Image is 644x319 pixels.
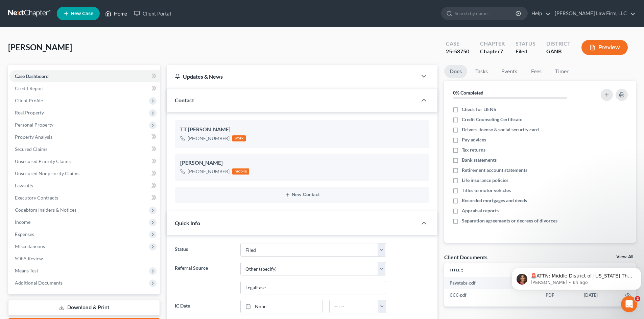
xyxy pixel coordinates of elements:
[462,136,486,143] span: Pay advices
[15,219,30,225] span: Income
[15,170,79,176] span: Unsecured Nonpriority Claims
[444,289,540,301] td: CCC-pdf
[102,7,130,20] a: Home
[444,277,540,289] td: Paystubs-pdf
[444,65,467,78] a: Docs
[171,300,237,313] label: IC Date
[175,220,200,226] span: Quick Info
[462,217,557,224] span: Separation agreements or decrees of divorces
[9,252,160,265] a: SOFA Review
[496,65,523,78] a: Events
[171,262,237,294] label: Referral Source
[550,65,574,78] a: Timer
[9,167,160,180] a: Unsecured Nonpriority Claims
[15,195,58,201] span: Executory Contracts
[444,254,487,261] div: Client Documents
[241,281,386,294] input: Other Referral Source
[15,183,33,188] span: Lawsuits
[188,168,230,175] div: [PHONE_NUMBER]
[232,135,246,141] div: work
[462,187,511,194] span: Titles to motor vehicles
[462,177,508,184] span: Life insurance policies
[509,254,644,301] iframe: Intercom notifications message
[15,146,47,152] span: Secured Claims
[581,40,628,55] button: Preview
[15,73,49,79] span: Case Dashboard
[516,48,535,55] div: Filed
[71,11,93,16] span: New Case
[15,85,44,91] span: Credit Report
[188,135,230,142] div: [PHONE_NUMBER]
[462,126,539,133] span: Drivers license & social security card
[500,48,503,54] span: 7
[8,300,160,316] a: Download & Print
[15,158,71,164] span: Unsecured Priority Claims
[551,7,636,20] a: [PERSON_NAME] Law Firm, LLC
[15,207,76,213] span: Codebtors Insiders & Notices
[621,296,637,312] iframe: Intercom live chat
[9,82,160,95] a: Credit Report
[462,147,485,153] span: Tax returns
[455,7,517,20] input: Search by name...
[453,90,483,96] strong: 0% Completed
[241,300,322,313] a: None
[462,167,527,174] span: Retirement account statements
[175,97,194,103] span: Contact
[180,192,424,197] button: New Contact
[330,300,378,313] input: -- : --
[462,116,522,123] span: Credit Counseling Certificate
[15,231,34,237] span: Expenses
[8,42,72,52] span: [PERSON_NAME]
[446,40,469,48] div: Case
[15,256,43,261] span: SOFA Review
[15,98,43,103] span: Client Profile
[635,296,640,301] span: 2
[9,192,160,204] a: Executory Contracts
[180,126,424,134] div: TT [PERSON_NAME]
[525,65,547,78] a: Fees
[516,40,535,48] div: Status
[9,131,160,143] a: Property Analysis
[546,40,571,48] div: District
[528,7,551,20] a: Help
[130,7,174,20] a: Client Portal
[462,197,527,204] span: Recorded mortgages and deeds
[462,157,497,163] span: Bank statements
[446,48,469,55] div: 25-58750
[15,243,45,249] span: Miscellaneous
[9,70,160,82] a: Case Dashboard
[450,267,464,272] a: Titleunfold_more
[9,155,160,167] a: Unsecured Priority Claims
[9,143,160,155] a: Secured Claims
[175,73,409,80] div: Updates & News
[15,122,53,128] span: Personal Property
[180,159,424,167] div: [PERSON_NAME]
[546,48,571,55] div: GANB
[470,65,493,78] a: Tasks
[462,207,499,214] span: Appraisal reports
[15,268,38,273] span: Means Test
[232,168,249,175] div: mobile
[480,48,505,55] div: Chapter
[171,243,237,257] label: Status
[15,134,52,140] span: Property Analysis
[9,180,160,192] a: Lawsuits
[15,110,44,115] span: Real Property
[460,268,464,272] i: unfold_more
[480,40,505,48] div: Chapter
[15,280,63,286] span: Additional Documents
[462,106,496,113] span: Check for LIENS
